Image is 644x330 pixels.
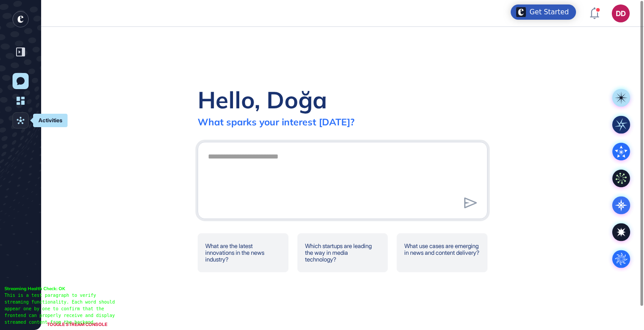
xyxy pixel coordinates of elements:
[13,112,29,129] a: Activities
[612,4,630,22] button: DD
[198,233,288,272] div: What are the latest innovations in the news industry?
[198,85,327,114] div: Hello, Doğa
[297,233,388,272] div: Which startups are leading the way in media technology?
[198,116,355,128] div: What sparks your interest [DATE]?
[45,319,110,330] div: TOGGLE STREAM CONSOLE
[530,8,569,17] div: Get Started
[516,7,526,17] img: launcher-image-alternative-text
[397,233,487,272] div: What use cases are emerging in news and content delivery?
[13,11,29,27] div: entrapeer-logo
[511,4,576,20] div: Open Get Started checklist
